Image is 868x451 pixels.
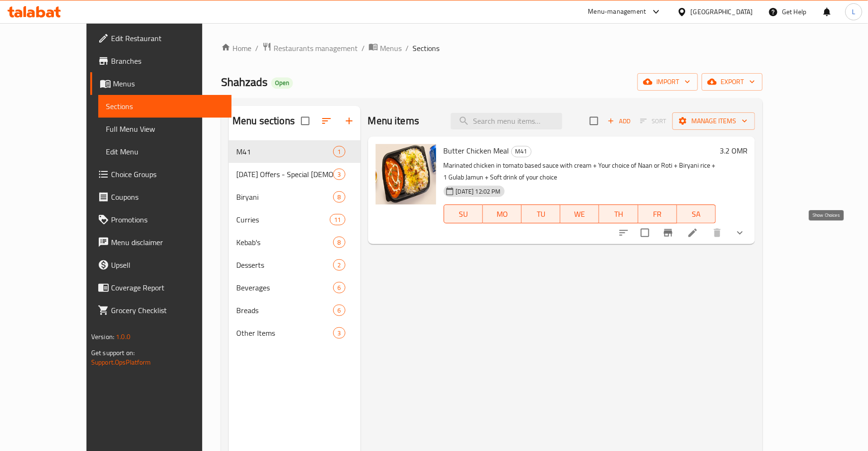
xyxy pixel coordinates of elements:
span: Kebab's [236,237,333,248]
span: Add item [604,114,634,128]
a: Menus [90,72,232,95]
span: Select section first [634,114,672,128]
div: Curries [236,214,330,225]
div: Kebab's8 [229,231,361,254]
span: 8 [334,238,344,247]
span: M41 [236,146,333,157]
li: / [255,43,258,54]
span: Branches [111,55,224,67]
span: 1 [334,147,344,156]
button: MO [483,204,522,223]
a: Coupons [90,186,232,208]
span: Sections [106,101,224,112]
button: import [637,73,698,91]
div: items [333,282,345,293]
a: Edit menu item [687,227,698,238]
span: 3 [334,170,344,179]
div: items [333,327,345,339]
div: [GEOGRAPHIC_DATA] [691,7,753,17]
span: TH [603,207,634,221]
span: Add [606,116,632,127]
span: Coupons [111,191,224,203]
div: M41 [511,146,532,157]
span: import [645,76,690,88]
h2: Menu items [368,114,420,128]
span: Breads [236,305,333,316]
span: 6 [334,283,344,292]
button: Branch-specific-item [657,221,679,244]
span: M41 [512,146,531,157]
div: Beverages6 [229,276,361,299]
a: Restaurants management [262,42,358,54]
a: Edit Restaurant [90,27,232,50]
span: Restaurants management [274,43,358,54]
span: Open [271,79,293,87]
span: [DATE] Offers - Special [DEMOGRAPHIC_DATA] Menu [236,169,333,180]
span: 11 [330,215,344,224]
span: Promotions [111,214,224,225]
button: show more [729,221,751,244]
div: items [333,191,345,203]
a: Coverage Report [90,276,232,299]
span: Select section [584,111,604,131]
div: items [333,146,345,157]
span: Upsell [111,259,224,271]
span: Full Menu View [106,123,224,135]
span: Choice Groups [111,169,224,180]
span: export [709,76,755,88]
span: WE [564,207,595,221]
nav: Menu sections [229,136,361,348]
a: Sections [98,95,232,118]
span: 1.0.0 [116,331,130,343]
span: Get support on: [91,347,135,359]
li: / [405,43,409,54]
span: 8 [334,193,344,202]
span: Menus [380,43,402,54]
span: Sections [413,43,439,54]
input: search [451,113,562,129]
span: SU [448,207,479,221]
button: TH [599,204,638,223]
span: Select to update [635,223,655,243]
span: Desserts [236,259,333,271]
div: items [333,305,345,316]
span: Butter Chicken Meal [444,144,509,158]
span: FR [642,207,673,221]
img: Butter Chicken Meal [376,144,436,204]
span: MO [487,207,518,221]
a: Branches [90,50,232,72]
div: Open [271,77,293,89]
div: items [333,169,345,180]
a: Grocery Checklist [90,299,232,322]
div: Ramadan Offers - Special Iftar Menu [236,169,333,180]
button: sort-choices [612,221,635,244]
span: Shahzads [221,71,267,93]
span: [DATE] 12:02 PM [452,187,505,196]
span: 3 [334,329,344,338]
span: Edit Restaurant [111,33,224,44]
div: Beverages [236,282,333,293]
span: Grocery Checklist [111,305,224,316]
a: Home [221,43,251,54]
div: Other Items3 [229,322,361,344]
span: Sort sections [315,110,338,132]
div: [DATE] Offers - Special [DEMOGRAPHIC_DATA] Menu3 [229,163,361,186]
span: 2 [334,261,344,270]
a: Support.OpsPlatform [91,356,151,368]
li: / [361,43,365,54]
div: Breads6 [229,299,361,322]
span: TU [525,207,557,221]
a: Edit Menu [98,140,232,163]
a: Menu disclaimer [90,231,232,254]
button: SU [444,204,483,223]
button: Add section [338,110,361,132]
button: SA [677,204,716,223]
div: items [330,214,345,225]
div: Biryani [236,191,333,203]
button: Manage items [672,112,755,130]
p: Marinated chicken in tomato based sauce with cream + Your choice of Naan or Roti + Biryani rice +... [444,160,716,183]
span: L [852,7,855,17]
